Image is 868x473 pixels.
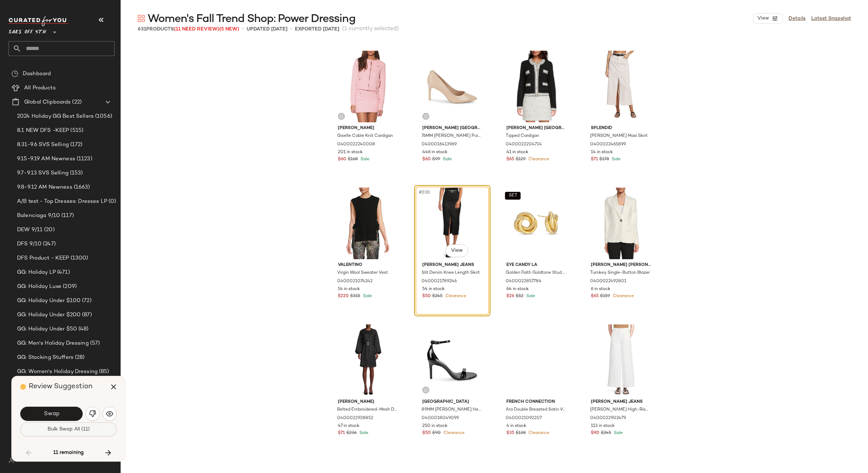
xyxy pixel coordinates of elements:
[68,169,83,177] span: (153)
[417,188,488,259] img: 0400021789246_BLACK
[290,25,292,33] span: •
[506,430,514,436] span: $35
[590,270,650,276] span: Turnkey Single-Button Blazer
[441,157,452,162] span: Sale
[332,324,403,396] img: 0400022928852_BLACK
[338,423,359,429] span: 47 in stock
[348,156,358,163] span: $168
[753,13,783,24] button: View
[295,26,339,33] p: Exported [DATE]
[17,325,77,333] span: GG: Holiday Under $50
[332,51,403,122] img: 0400022240008_PINK
[17,268,56,277] span: GG: Holiday LP
[418,189,432,196] span: #230
[42,240,56,248] span: (247)
[417,51,488,122] img: 0400016413969_BEIGE
[501,51,572,122] img: 0400022204714_BLACKSOFTWHITE
[69,141,83,149] span: (172)
[17,112,94,121] span: 2024 Holiday GG Best Sellers
[591,399,651,405] span: [PERSON_NAME] Jeans
[359,157,369,162] span: Sale
[107,197,116,206] span: (0)
[591,286,610,293] span: 6 in stock
[527,431,549,435] span: Clearance
[61,283,77,291] span: (209)
[358,431,368,435] span: Sale
[612,431,623,435] span: Sale
[346,430,357,436] span: $236
[591,430,599,436] span: $90
[81,297,92,305] span: (72)
[591,423,615,429] span: 113 in stock
[338,156,346,163] span: $60
[338,262,398,268] span: Valentino
[362,294,372,299] span: Sale
[29,383,93,390] span: Review Suggestion
[11,70,18,77] img: svg%3e
[424,114,428,118] img: svg%3e
[527,157,549,162] span: Clearance
[516,293,523,300] span: $52
[20,407,83,421] button: Swap
[17,368,98,376] span: GG: Women's Holiday Dressing
[442,431,465,435] span: Clearance
[590,133,648,139] span: [PERSON_NAME] Maxi Skirt
[17,197,107,206] span: A/B test - Top Dresses: Dresses LP
[590,415,626,422] span: 0400022902479
[422,278,457,285] span: 0400021789246
[506,262,566,268] span: Eye Candy LA
[585,51,657,122] img: 0400022465899_MOONSTONE
[43,226,55,234] span: (20)
[422,133,482,139] span: 76MM [PERSON_NAME] Point Toe Leather Pumps
[337,133,393,139] span: Giselle Cable Knit Cardigan
[73,354,85,362] span: (28)
[89,339,100,347] span: (57)
[47,427,90,432] span: Bulk Swap All (11)
[24,84,56,92] span: All Products
[17,169,68,177] span: 9.7-9.13 SVS Selling
[432,430,441,436] span: $90
[451,248,463,254] span: View
[72,183,90,191] span: (1663)
[17,339,89,347] span: GG: Men's Holiday Dressing
[338,293,349,300] span: $220
[422,399,482,405] span: [GEOGRAPHIC_DATA]
[75,155,92,163] span: (1123)
[338,125,398,132] span: [PERSON_NAME]
[509,193,517,198] span: SET
[17,141,69,149] span: 8.31-9.6 SVS Selling
[43,411,59,417] span: Swap
[501,188,572,259] img: 0400022857784
[422,149,447,156] span: 446 in stock
[148,12,356,26] span: Women's Fall Trend Shop: Power Dressing
[506,286,529,293] span: 64 in stock
[89,410,96,417] img: svg%3e
[590,141,626,148] span: 0400022465899
[53,450,84,456] span: 11 remaining
[17,311,81,319] span: GG: Holiday Under $200
[138,27,146,32] span: 631
[811,15,851,22] a: Latest Snapshot
[338,286,360,293] span: 14 in stock
[506,156,514,163] span: $65
[422,430,431,436] span: $50
[337,407,397,413] span: Belted Embroidered-Mesh Dress
[98,368,109,376] span: (85)
[9,24,46,37] span: Saks OFF 5TH
[242,25,244,33] span: •
[174,27,219,32] span: (11 Need Review)
[590,407,650,413] span: [PERSON_NAME] High-Rise Wide-Leg Jeans
[23,70,51,78] span: Dashboard
[506,270,566,276] span: Golden Faith Goldtone Stud Earrings
[590,278,626,285] span: 0400022492801
[56,268,70,277] span: (471)
[506,399,566,405] span: French Connection
[17,155,75,163] span: 9.15-9.19 AM Newness
[506,125,566,132] span: [PERSON_NAME] [GEOGRAPHIC_DATA]
[424,388,428,392] img: svg%3e
[17,354,73,362] span: GG: Stocking Stuffers
[506,149,528,156] span: 41 in stock
[591,156,598,163] span: $71
[611,294,634,299] span: Clearance
[585,188,657,259] img: 0400022492801_CREAM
